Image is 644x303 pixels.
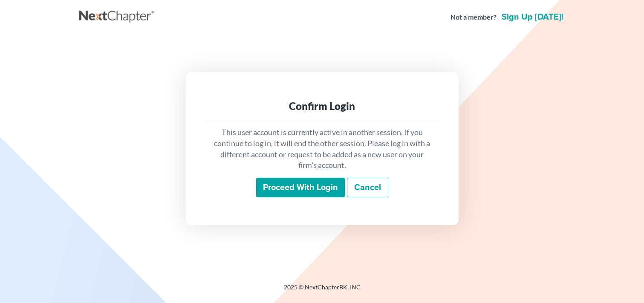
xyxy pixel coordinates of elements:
input: Proceed with login [256,178,345,197]
a: Cancel [347,178,388,197]
strong: Not a member? [451,12,497,22]
p: This user account is currently active in another session. If you continue to log in, it will end ... [213,127,431,171]
div: Confirm Login [213,99,431,113]
div: 2025 © NextChapterBK, INC [79,283,565,298]
a: Sign up [DATE]! [500,13,565,21]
